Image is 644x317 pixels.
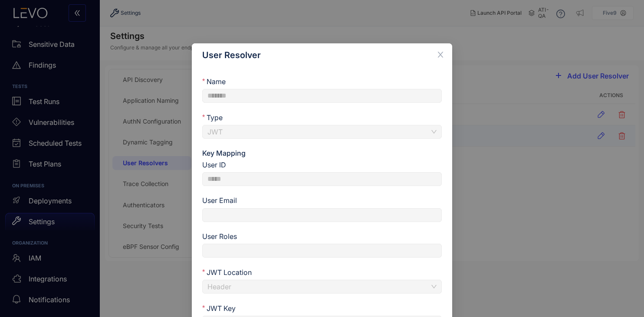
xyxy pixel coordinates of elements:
[202,232,237,240] label: User Roles
[202,244,442,258] input: User Roles
[202,161,226,169] label: User ID
[207,280,437,293] span: Header
[202,50,442,60] div: User Resolver
[207,125,437,138] span: JWT
[429,43,452,67] button: Close
[202,268,252,276] label: JWT Location
[202,304,236,312] label: JWT Key
[202,149,442,157] h4: Key Mapping
[202,78,226,85] label: Name
[202,208,442,222] input: User Email
[202,172,442,186] input: User ID
[202,114,223,121] label: Type
[202,89,442,103] input: Name
[202,196,237,204] label: User Email
[437,51,444,59] span: close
